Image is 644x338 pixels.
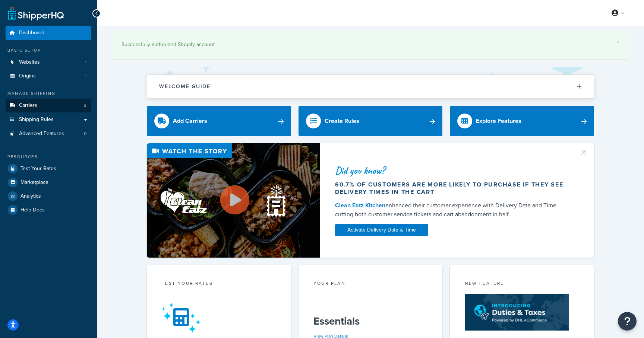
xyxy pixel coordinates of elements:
span: Shipping Rules [19,117,54,123]
div: Manage Shipping [6,90,91,97]
div: Create Rules [325,116,359,126]
h5: Essentials [313,315,428,327]
a: Explore Features [450,106,594,136]
a: Shipping Rules [6,113,91,127]
span: Carriers [19,102,37,109]
div: Test your rates [162,280,276,288]
div: Explore Features [476,116,521,126]
li: Websites [6,55,91,69]
span: Marketplace [20,179,48,186]
span: Advanced Features [19,131,64,137]
span: Dashboard [19,30,44,36]
a: Carriers2 [6,99,91,112]
a: Activate Delivery Date & Time [335,224,428,236]
span: Origins [19,73,36,79]
a: Add Carriers [147,106,291,136]
a: Advanced Features0 [6,127,91,141]
div: New Feature [465,280,579,288]
li: Advanced Features [6,127,91,141]
div: Successfully authorized Shopify account [121,39,619,50]
a: Clean Eatz Kitchen [335,201,385,210]
div: Did you know? [335,165,571,176]
div: Add Carriers [173,116,207,126]
div: Your Plan [313,280,428,288]
a: Analytics [6,189,91,203]
a: × [616,39,619,45]
a: Create Rules [299,106,443,136]
li: Origins [6,69,91,83]
span: 2 [84,102,86,109]
span: Test Your Rates [20,166,56,172]
div: 60.7% of customers are more likely to purchase if they see delivery times in the cart [335,181,571,196]
a: Help Docs [6,203,91,217]
div: Basic Setup [6,47,91,54]
button: Welcome Guide [147,75,594,98]
button: Open Resource Center [618,312,637,331]
li: Carriers [6,99,91,112]
a: Test Your Rates [6,162,91,175]
span: 1 [85,59,86,66]
span: Analytics [20,193,41,200]
span: Websites [19,59,40,66]
span: Help Docs [20,207,45,213]
a: Websites1 [6,55,91,69]
h2: Welcome Guide [159,84,211,89]
img: Video thumbnail [147,143,320,258]
div: enhanced their customer experience with Delivery Date and Time — cutting both customer service ti... [335,201,571,219]
div: Resources [6,154,91,160]
a: Dashboard [6,26,91,40]
span: 1 [85,73,86,79]
a: Origins1 [6,69,91,83]
a: Marketplace [6,176,91,189]
span: 0 [84,131,86,137]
